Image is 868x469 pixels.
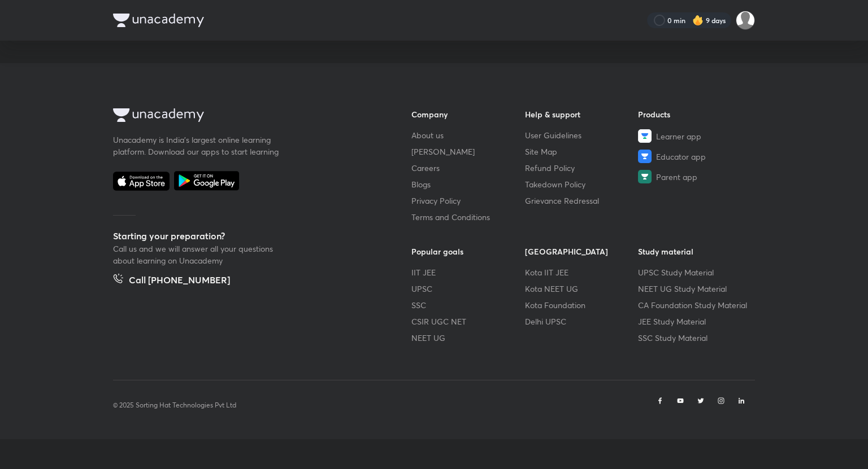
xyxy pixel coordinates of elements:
img: streak [692,15,704,26]
a: Takedown Policy [525,178,639,190]
img: Educator app [638,150,652,163]
h6: Study material [638,246,752,257]
h6: Company [411,108,525,120]
a: Company Logo [113,108,375,125]
a: About us [411,129,525,141]
span: Parent app [656,171,697,183]
img: Learner app [638,129,652,143]
a: Grievance Redressal [525,195,639,207]
a: Terms and Conditions [411,211,525,223]
a: SSC [411,299,525,311]
a: UPSC [411,283,525,295]
a: User Guidelines [525,129,639,141]
p: © 2025 Sorting Hat Technologies Pvt Ltd [113,400,236,410]
p: Unacademy is India’s largest online learning platform. Download our apps to start learning [113,134,283,157]
a: JEE Study Material [638,315,752,327]
p: Call us and we will answer all your questions about learning on Unacademy [113,243,283,266]
span: Learner app [656,130,701,142]
a: Kota Foundation [525,299,639,311]
h5: Call [PHONE_NUMBER] [129,273,230,289]
a: Kota IIT JEE [525,266,639,278]
a: [PERSON_NAME] [411,146,525,157]
a: Kota NEET UG [525,283,639,295]
img: Nitin [736,11,755,30]
a: SSC Study Material [638,332,752,344]
h6: [GEOGRAPHIC_DATA] [525,246,639,257]
a: CSIR UGC NET [411,315,525,327]
h6: Products [638,108,752,120]
a: Refund Policy [525,162,639,174]
a: Learner app [638,129,752,143]
span: Careers [411,162,440,174]
a: Site Map [525,146,639,157]
a: Blogs [411,178,525,190]
a: IIT JEE [411,266,525,278]
a: Privacy Policy [411,195,525,207]
span: Educator app [656,151,706,163]
h5: Starting your preparation? [113,229,375,243]
img: Parent app [638,170,652,183]
a: CA Foundation Study Material [638,299,752,311]
a: Careers [411,162,525,174]
a: NEET UG [411,332,525,344]
a: Parent app [638,170,752,183]
img: Company Logo [113,14,204,27]
h6: Help & support [525,108,639,120]
a: Call [PHONE_NUMBER] [113,273,230,289]
a: UPSC Study Material [638,266,752,278]
h6: Popular goals [411,246,525,257]
a: Educator app [638,150,752,163]
img: Company Logo [113,108,204,122]
a: NEET UG Study Material [638,283,752,295]
a: Delhi UPSC [525,315,639,327]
